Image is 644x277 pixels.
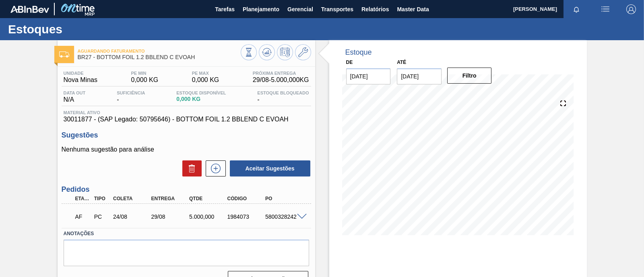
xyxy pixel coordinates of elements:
button: Visão Geral dos Estoques [241,44,257,60]
div: Pedido de Compra [92,213,111,220]
h3: Pedidos [62,185,311,194]
input: dd/mm/yyyy [346,68,391,84]
span: PE MIN [131,71,159,76]
img: userActions [601,4,610,14]
span: Relatórios [361,4,389,14]
span: Data out [64,90,86,95]
span: BR27 - BOTTOM FOIL 1.2 BBLEND C EVOAH [78,54,241,60]
span: PE MAX [192,71,219,76]
span: 0,000 KG [176,96,226,102]
div: 5.000,000 [187,213,229,220]
div: Estoque [345,48,372,57]
h3: Sugestões [62,131,311,140]
div: Aguardando Faturamento [73,208,93,226]
span: 29/08 - 5.000,000 KG [253,76,309,84]
span: Estoque Bloqueado [257,90,309,95]
span: Suficiência [117,90,145,95]
div: Aceitar Sugestões [226,160,311,177]
span: 0,000 KG [131,76,159,84]
span: Transportes [321,4,353,14]
span: Aguardando Faturamento [78,49,241,53]
img: TNhmsLtSVTkK8tSr43FrP2fwEKptu5GPRR3wAAAABJRU5ErkJggg== [10,6,49,13]
span: Tarefas [215,4,235,14]
span: Planejamento [243,4,279,14]
img: Ícone [59,51,69,57]
span: Estoque Disponível [176,90,226,95]
button: Aceitar Sugestões [230,160,310,176]
div: - [115,90,147,103]
span: Material ativo [64,110,309,115]
button: Ir ao Master Data / Geral [295,44,311,60]
button: Programar Estoque [277,44,293,60]
p: Nenhuma sugestão para análise [62,146,311,153]
label: De [346,60,353,65]
span: 0,000 KG [192,76,219,84]
div: 24/08/2025 [111,213,153,220]
span: Nova Minas [64,76,97,84]
span: Próxima Entrega [253,71,309,76]
label: Até [397,60,406,65]
input: dd/mm/yyyy [397,68,442,84]
div: Tipo [92,196,111,201]
label: Anotações [64,228,309,240]
button: Atualizar Gráfico [259,44,275,60]
div: 1984073 [225,213,267,220]
div: Excluir Sugestões [178,160,202,176]
button: Notificações [563,4,589,15]
h1: Estoques [8,25,151,34]
span: Unidade [64,71,97,76]
div: PO [263,196,305,201]
div: Coleta [111,196,153,201]
div: 29/08/2025 [149,213,191,220]
p: AF [75,213,91,220]
div: 5800328242 [263,213,305,220]
div: Etapa [73,196,93,201]
div: Código [225,196,267,201]
div: N/A [62,90,88,103]
span: Master Data [397,4,429,14]
div: - [255,90,311,103]
span: Gerencial [287,4,313,14]
div: Entrega [149,196,191,201]
div: Nova sugestão [202,160,226,176]
span: 30011877 - (SAP Legado: 50795646) - BOTTOM FOIL 1.2 BBLEND C EVOAH [64,116,309,123]
img: Logout [626,4,636,14]
button: Filtro [447,68,492,84]
div: Qtde [187,196,229,201]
